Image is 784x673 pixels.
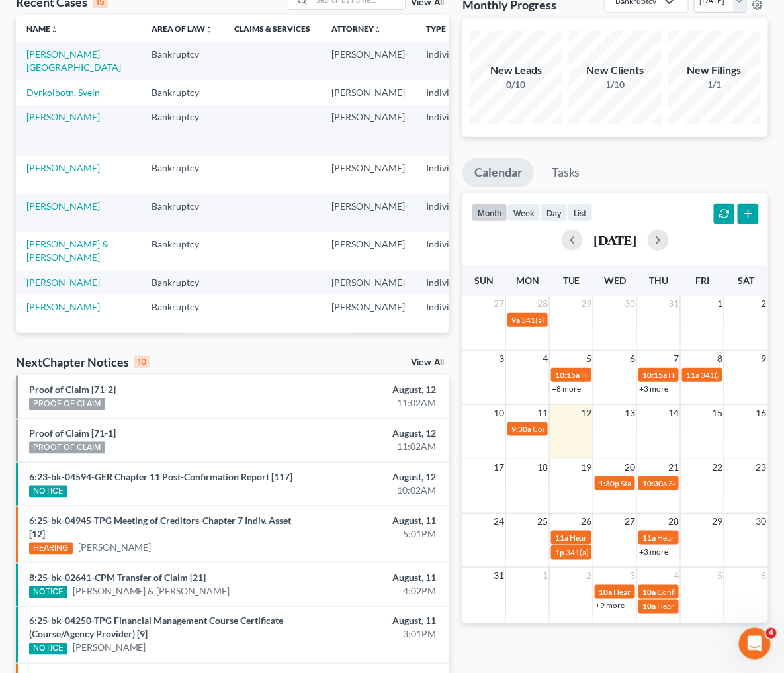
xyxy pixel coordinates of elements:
span: 11 [536,405,549,421]
span: 30 [755,514,768,529]
td: Bankruptcy [141,232,224,269]
span: 10a [599,587,612,597]
td: [PERSON_NAME] [321,105,415,156]
a: +8 more [552,384,581,394]
span: Confirmation Status Conference for [533,424,656,434]
span: Hearing for [657,602,697,611]
a: Proof of Claim [71-1] [29,427,116,439]
td: Bankruptcy [141,156,224,194]
div: August, 12 [309,471,436,484]
span: 1p [555,547,564,557]
span: Hearing for [PERSON_NAME] [581,370,684,380]
a: [PERSON_NAME] [26,301,100,312]
div: 4:02PM [309,584,436,598]
span: 3 [629,568,636,584]
a: [PERSON_NAME] [73,641,146,654]
td: [PERSON_NAME] [321,42,415,79]
span: 31 [492,568,505,584]
iframe: Intercom live chat [739,628,771,660]
td: Bankruptcy [141,333,224,384]
span: Sun [474,275,494,286]
td: Individual [415,194,478,232]
td: [PERSON_NAME] [321,80,415,105]
div: 1/1 [668,78,761,91]
div: HEARING [29,543,73,555]
div: NOTICE [29,586,67,598]
span: 31 [667,296,680,312]
a: [PERSON_NAME] [78,541,152,554]
span: 14 [667,405,680,421]
span: 18 [536,459,549,475]
td: Bankruptcy [141,42,224,79]
a: 6:25-bk-04945-TPG Meeting of Creditors-Chapter 7 Indiv. Asset [12] [29,515,291,539]
div: PROOF OF CLAIM [29,442,105,454]
span: Fri [695,275,709,286]
td: [PERSON_NAME] [321,270,415,294]
span: 23 [755,459,768,475]
span: 9a [511,315,520,325]
a: +3 more [639,384,668,394]
a: Tasks [540,158,592,187]
span: 5 [716,568,724,584]
span: 17 [492,459,505,475]
span: 10a [642,587,656,597]
span: 1 [541,568,549,584]
span: 3 [498,351,505,367]
span: 10:15a [555,370,580,380]
a: +3 more [639,547,668,557]
span: 11a [642,533,656,543]
span: 29 [711,514,724,529]
span: 6 [760,568,768,584]
span: Status Conference for [PERSON_NAME] [621,478,760,488]
span: 6 [629,351,636,367]
td: Individual [415,42,478,79]
div: New Clients [569,63,662,78]
span: 10 [492,405,505,421]
a: [PERSON_NAME] & [PERSON_NAME] [26,238,109,263]
div: New Leads [470,63,562,78]
td: Individual [415,333,478,384]
div: NOTICE [29,643,67,655]
a: Calendar [462,158,534,187]
div: 11:02AM [309,396,436,410]
span: Sat [738,275,754,286]
span: 1 [716,296,724,312]
span: Hearing for Diss et [PERSON_NAME] et al [613,587,756,597]
i: unfold_more [50,26,58,34]
span: 24 [492,514,505,529]
a: View All [411,358,444,367]
span: 29 [580,296,593,312]
div: 10 [134,356,150,368]
td: Bankruptcy [141,105,224,156]
div: August, 11 [309,514,436,527]
i: unfold_more [374,26,382,34]
span: 4 [672,568,680,584]
span: 12 [580,405,593,421]
a: Typeunfold_more [426,24,454,34]
div: NextChapter Notices [16,354,150,370]
a: Area of Lawunfold_more [152,24,213,34]
span: 28 [536,296,549,312]
button: list [568,204,593,222]
div: August, 11 [309,571,436,584]
a: Attorneyunfold_more [331,24,382,34]
span: 341(a) meeting for Contour Spa, LLC [566,547,691,557]
td: Bankruptcy [141,80,224,105]
span: 2 [760,296,768,312]
a: 8:25-bk-02641-CPM Transfer of Claim [21] [29,572,206,583]
span: 8 [716,351,724,367]
span: 27 [623,514,636,529]
td: [PERSON_NAME] [321,194,415,232]
span: 13 [623,405,636,421]
a: Proof of Claim [71-2] [29,384,116,395]
span: Wed [604,275,626,286]
span: 341(a) meeting for [PERSON_NAME] [521,315,649,325]
span: 10:15a [642,370,667,380]
div: 10:02AM [309,484,436,497]
span: 16 [755,405,768,421]
div: August, 12 [309,427,436,440]
td: Individual [415,270,478,294]
span: 5 [585,351,593,367]
span: Tue [563,275,580,286]
a: [PERSON_NAME][GEOGRAPHIC_DATA] [26,48,121,73]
